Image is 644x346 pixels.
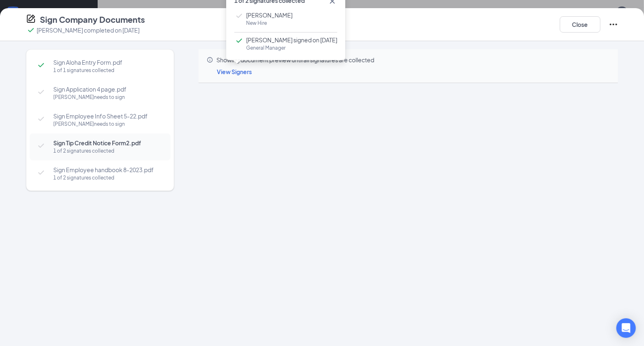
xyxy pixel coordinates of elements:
span: Sign Employee Info Sheet 5-22.pdf [53,112,162,120]
h4: Sign Company Documents [40,14,145,25]
iframe: Sign Tip Credit Notice Form2.pdf [199,83,618,342]
span: General Manager [246,44,337,52]
span: Sign Application 4 page.pdf [53,85,162,93]
span: Sign Aloha Entry Form.pdf [53,58,162,66]
span: [PERSON_NAME] [246,11,293,19]
span: [PERSON_NAME] signed on [DATE] [246,36,337,44]
div: 1 of 2 signatures collected [53,147,162,155]
div: [PERSON_NAME] needs to sign [53,93,162,101]
svg: Checkmark [36,168,46,177]
button: Close [560,16,600,33]
span: Sign Employee handbook 8-2023.pdf [53,166,162,174]
svg: Checkmark [36,114,46,124]
svg: Checkmark [36,87,46,97]
p: [PERSON_NAME] completed on [DATE] [37,26,140,34]
svg: Checkmark [36,141,46,151]
svg: Checkmark [26,25,36,35]
svg: CompanyDocumentIcon [26,14,36,24]
svg: Checkmark [36,60,46,70]
svg: Info [207,57,213,63]
div: Open Intercom Messenger [616,318,636,338]
svg: Checkmark [234,36,244,46]
span: Showing document preview until all signatures are collected [216,56,374,64]
svg: Checkmark [234,11,244,21]
svg: Ellipses [609,20,618,29]
div: 1 of 2 signatures collected [53,174,162,182]
span: Sign Tip Credit Notice Form2.pdf [53,139,162,147]
span: New Hire [246,19,293,27]
span: View Signers [217,68,252,75]
div: 1 of 1 signatures collected [53,66,162,74]
div: [PERSON_NAME] needs to sign [53,120,162,128]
